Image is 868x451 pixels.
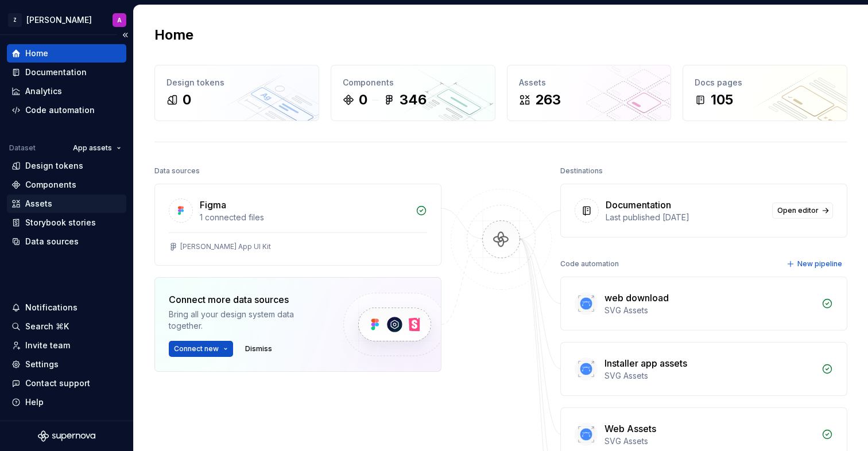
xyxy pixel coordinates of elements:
[169,293,324,306] div: Connect more data sources
[606,212,765,223] div: Last published [DATE]
[25,198,52,209] div: Assets
[7,101,126,119] a: Code automation
[25,217,96,228] div: Storybook stories
[604,291,669,305] div: web download
[25,67,87,78] div: Documentation
[73,143,112,153] span: App assets
[560,256,619,272] div: Code automation
[7,232,126,251] a: Data sources
[26,14,92,26] div: [PERSON_NAME]
[711,91,733,109] div: 105
[154,184,441,266] a: Figma1 connected files[PERSON_NAME] App UI Kit
[7,157,126,175] a: Design tokens
[154,163,200,179] div: Data sources
[25,396,44,408] div: Help
[183,91,191,109] div: 0
[683,65,847,121] a: Docs pages105
[783,256,847,272] button: New pipeline
[359,91,367,109] div: 0
[68,140,126,156] button: App assets
[507,65,672,121] a: Assets263
[174,344,219,353] span: Connect new
[343,77,483,88] div: Components
[772,203,833,219] a: Open editor
[7,213,126,232] a: Storybook stories
[200,212,409,223] div: 1 connected files
[7,195,126,213] a: Assets
[604,422,656,436] div: Web Assets
[117,27,133,43] button: Collapse sidebar
[9,143,36,153] div: Dataset
[240,341,277,357] button: Dismiss
[245,344,272,353] span: Dismiss
[7,176,126,194] a: Components
[38,430,95,442] svg: Supernova Logo
[400,91,427,109] div: 346
[25,160,83,172] div: Design tokens
[169,341,233,357] button: Connect new
[7,298,126,317] button: Notifications
[154,26,193,44] h2: Home
[200,198,226,212] div: Figma
[154,65,319,121] a: Design tokens0
[8,13,22,27] div: Z
[331,65,495,121] a: Components0346
[604,370,815,382] div: SVG Assets
[604,356,687,370] div: Installer app assets
[25,378,90,389] div: Contact support
[695,77,835,88] div: Docs pages
[25,48,48,59] div: Home
[166,77,307,88] div: Design tokens
[606,198,671,212] div: Documentation
[25,104,95,116] div: Code automation
[25,321,69,332] div: Search ⌘K
[7,317,126,336] button: Search ⌘K
[25,359,59,370] div: Settings
[7,63,126,81] a: Documentation
[7,336,126,355] a: Invite team
[604,305,815,316] div: SVG Assets
[560,163,603,179] div: Destinations
[7,82,126,100] a: Analytics
[25,340,70,351] div: Invite team
[25,236,79,247] div: Data sources
[797,259,842,269] span: New pipeline
[7,393,126,411] button: Help
[535,91,561,109] div: 263
[519,77,660,88] div: Assets
[25,85,62,97] div: Analytics
[7,374,126,392] button: Contact support
[180,242,271,251] div: [PERSON_NAME] App UI Kit
[7,355,126,374] a: Settings
[25,179,76,190] div: Components
[7,44,126,63] a: Home
[117,15,122,25] div: A
[2,7,131,32] button: Z[PERSON_NAME]A
[604,436,815,447] div: SVG Assets
[169,309,324,332] div: Bring all your design system data together.
[25,302,77,313] div: Notifications
[777,206,819,215] span: Open editor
